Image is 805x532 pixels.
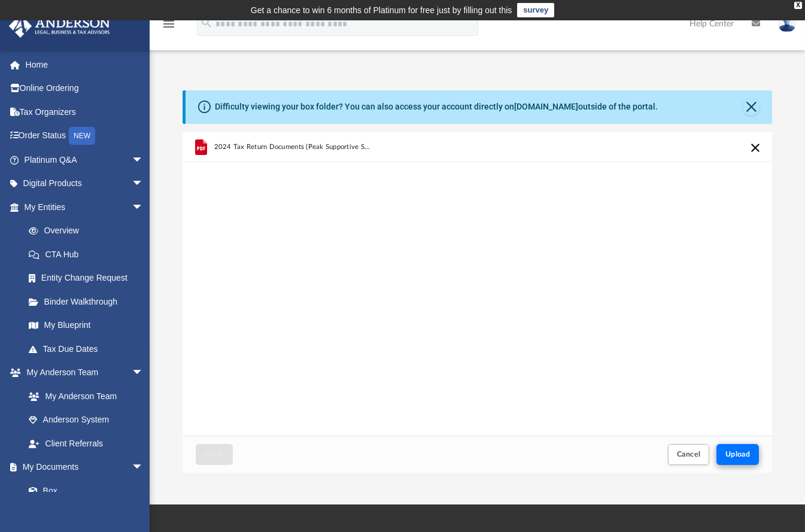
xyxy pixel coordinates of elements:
[17,479,150,503] a: Box
[162,23,176,31] a: menu
[17,219,162,243] a: Overview
[8,53,162,77] a: Home
[132,455,156,480] span: arrow_drop_down
[214,143,371,151] span: 2024 Tax Return Documents (Peak Supportive Services LLC).pdf
[794,2,802,9] div: close
[215,101,658,113] div: Difficulty viewing your box folder? You can also access your account directly on outside of the p...
[517,3,554,17] a: survey
[8,77,162,101] a: Online Ordering
[132,195,156,220] span: arrow_drop_down
[132,172,156,196] span: arrow_drop_down
[778,15,796,32] img: User Pic
[132,361,156,385] span: arrow_drop_down
[677,451,701,458] span: Cancel
[200,16,213,29] i: search
[716,444,760,465] button: Upload
[205,451,224,458] span: Close
[668,444,710,465] button: Cancel
[17,384,150,408] a: My Anderson Team
[17,266,162,290] a: Entity Change Request
[8,148,162,172] a: Platinum Q&Aarrow_drop_down
[748,141,763,155] button: Cancel this upload
[8,455,156,479] a: My Documentsarrow_drop_down
[251,3,512,17] div: Get a chance to win 6 months of Platinum for free just by filling out this
[17,337,162,361] a: Tax Due Dates
[17,314,156,338] a: My Blueprint
[743,99,760,115] button: Close
[17,408,156,432] a: Anderson System
[17,242,162,266] a: CTA Hub
[8,100,162,124] a: Tax Organizers
[69,127,95,145] div: NEW
[8,361,156,385] a: My Anderson Teamarrow_drop_down
[514,102,578,111] a: [DOMAIN_NAME]
[8,124,162,148] a: Order StatusNEW
[132,148,156,172] span: arrow_drop_down
[196,444,233,465] button: Close
[183,132,773,473] div: Upload
[5,14,114,38] img: Anderson Advisors Platinum Portal
[17,290,162,314] a: Binder Walkthrough
[725,451,751,458] span: Upload
[162,17,176,31] i: menu
[8,172,162,196] a: Digital Productsarrow_drop_down
[17,431,156,455] a: Client Referrals
[183,132,773,436] div: grid
[8,195,162,219] a: My Entitiesarrow_drop_down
